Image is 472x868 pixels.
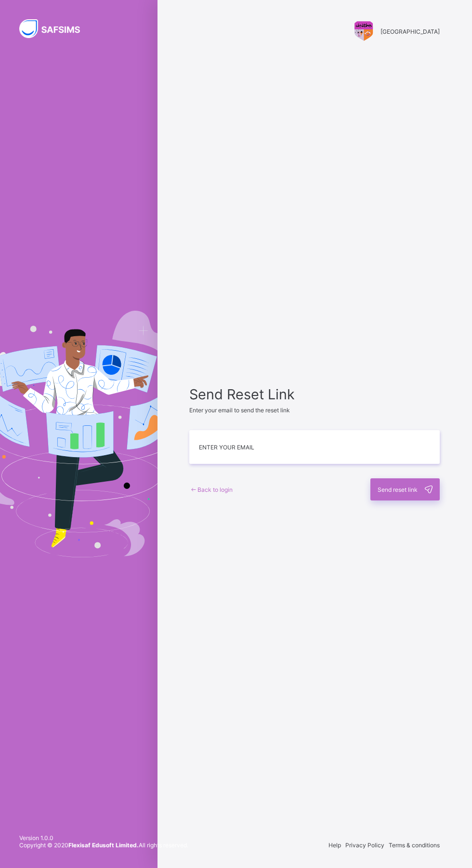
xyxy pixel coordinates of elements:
a: Back to login [189,486,233,493]
img: Daltha Academy [352,19,376,43]
span: Send reset link [378,486,418,493]
span: Privacy Policy [345,842,384,849]
img: SAFSIMS Logo [19,19,92,38]
span: Terms & conditions [389,842,440,849]
span: Back to login [197,486,233,493]
strong: Flexisaf Edusoft Limited. [68,842,139,849]
span: Help [328,842,341,849]
span: Copyright © 2020 All rights reserved. [19,842,188,849]
span: [GEOGRAPHIC_DATA] [380,28,440,35]
span: Version 1.0.0 [19,834,188,842]
span: Send Reset Link [189,386,440,403]
span: Enter your email to send the reset link [189,407,290,414]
